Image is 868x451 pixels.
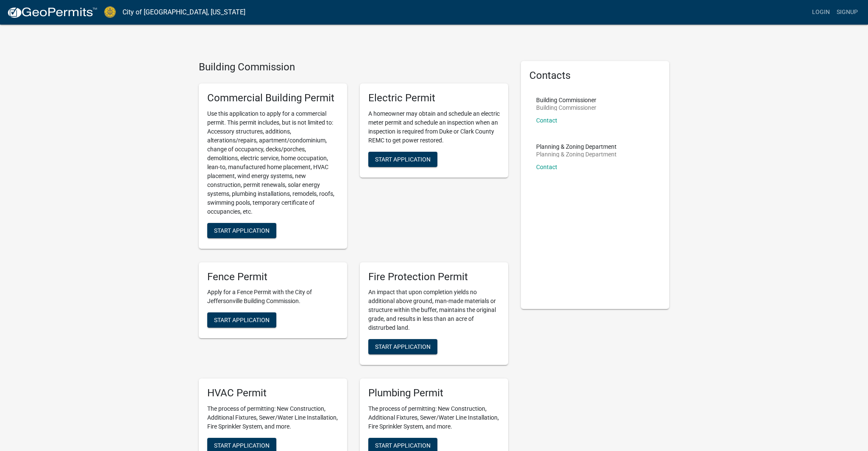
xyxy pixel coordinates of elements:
[529,70,661,82] h5: Contacts
[368,271,500,283] h5: Fire Protection Permit
[207,271,339,283] h5: Fence Permit
[536,151,617,157] p: Planning & Zoning Department
[214,227,270,234] span: Start Application
[368,288,500,332] p: An impact that upon completion yields no additional above ground, man-made materials or structure...
[207,288,339,306] p: Apply for a Fence Permit with the City of Jeffersonville Building Commission.
[368,339,437,354] button: Start Application
[199,61,508,73] h4: Building Commission
[833,4,861,20] a: Signup
[207,109,339,216] p: Use this application to apply for a commercial permit. This permit includes, but is not limited t...
[536,144,617,150] p: Planning & Zoning Department
[809,4,833,20] a: Login
[368,152,437,167] button: Start Application
[207,312,276,328] button: Start Application
[368,404,500,431] p: The process of permitting: New Construction, Additional Fixtures, Sewer/Water Line Installation, ...
[536,117,557,124] a: Contact
[536,105,596,111] p: Building Commissioner
[122,5,245,19] a: City of [GEOGRAPHIC_DATA], [US_STATE]
[214,442,270,449] span: Start Application
[368,387,500,399] h5: Plumbing Permit
[536,164,557,170] a: Contact
[536,97,596,103] p: Building Commissioner
[375,343,431,350] span: Start Application
[214,317,270,323] span: Start Application
[207,404,339,431] p: The process of permitting: New Construction, Additional Fixtures, Sewer/Water Line Installation, ...
[375,442,431,449] span: Start Application
[207,387,339,399] h5: HVAC Permit
[207,92,339,104] h5: Commercial Building Permit
[368,92,500,104] h5: Electric Permit
[104,6,116,18] img: City of Jeffersonville, Indiana
[207,223,276,238] button: Start Application
[368,109,500,145] p: A homeowner may obtain and schedule an electric meter permit and schedule an inspection when an i...
[375,156,431,162] span: Start Application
